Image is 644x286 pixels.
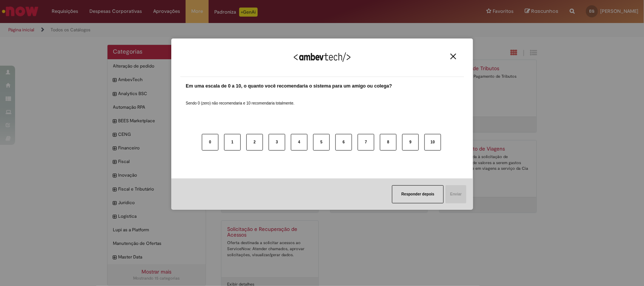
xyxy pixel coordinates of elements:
button: Responder depois [392,185,444,203]
button: 4 [291,134,307,151]
button: 1 [224,134,241,151]
button: 6 [335,134,352,151]
button: 9 [402,134,419,151]
button: 5 [313,134,330,151]
label: Sendo 0 (zero) não recomendaria e 10 recomendaria totalmente. [186,92,295,106]
button: 0 [202,134,218,151]
button: 8 [380,134,397,151]
label: Em uma escala de 0 a 10, o quanto você recomendaria o sistema para um amigo ou colega? [186,83,392,90]
button: 2 [246,134,263,151]
img: Close [450,54,456,59]
button: 10 [424,134,441,151]
button: Close [448,53,458,60]
button: 7 [358,134,374,151]
img: Logo Ambevtech [294,52,350,62]
button: 3 [269,134,285,151]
